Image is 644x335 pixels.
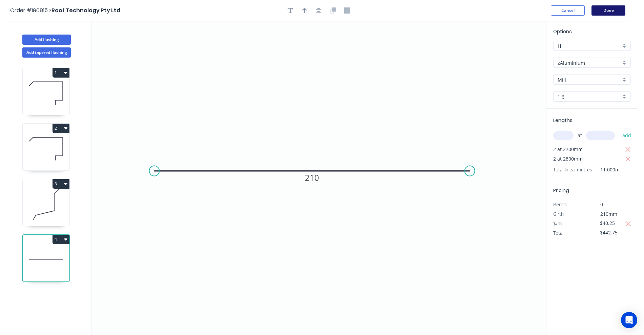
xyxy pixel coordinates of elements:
[53,124,69,133] button: 2
[553,145,583,154] span: 2 at 2700mm
[53,235,69,244] button: 4
[553,117,573,124] span: Lengths
[553,220,562,227] span: $/m
[553,201,567,208] span: Bends
[91,21,546,335] svg: 0
[53,179,69,189] button: 3
[53,68,69,78] button: 1
[22,35,71,45] button: Add flashing
[10,6,51,14] span: Order #190815 >
[621,312,637,328] div: Open Intercom Messenger
[551,5,585,16] button: Cancel
[553,154,583,164] span: 2 at 2800mm
[558,76,621,83] input: Colour
[558,93,621,100] input: Thickness
[305,172,319,183] tspan: 210
[558,59,621,66] input: Material
[553,230,563,236] span: Total
[553,165,592,174] span: Total lineal metres
[578,131,582,140] span: at
[591,5,625,16] button: Done
[619,130,635,141] button: add
[553,28,572,35] span: Options
[592,165,620,174] span: 11.000m
[558,42,621,49] input: Price level
[600,201,603,208] span: 0
[600,211,617,217] span: 210mm
[51,6,120,14] span: Roof Technology Pty Ltd
[553,187,569,194] span: Pricing
[22,47,71,58] button: Add tapered flashing
[553,211,564,217] span: Girth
